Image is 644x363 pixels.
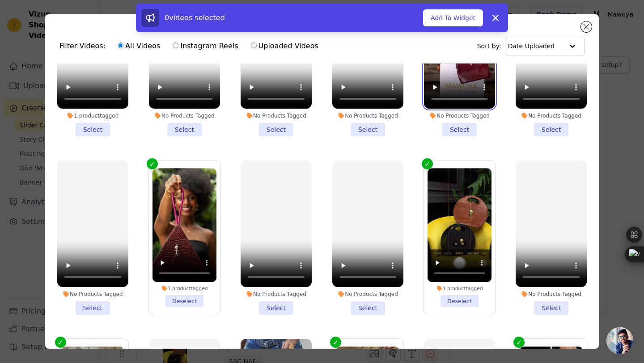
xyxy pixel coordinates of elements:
[57,291,128,298] div: No Products Tagged
[59,36,323,56] div: Filter Videos:
[149,112,220,119] div: No Products Tagged
[424,112,495,119] div: No Products Tagged
[516,112,587,119] div: No Products Tagged
[516,291,587,298] div: No Products Tagged
[606,327,633,354] a: Open chat
[172,40,238,52] label: Instagram Reels
[423,9,483,26] button: Add To Widget
[117,40,161,52] label: All Videos
[153,285,216,291] div: 1 product tagged
[250,40,319,52] label: Uploaded Videos
[332,291,403,298] div: No Products Tagged
[477,37,585,55] div: Sort by:
[241,291,312,298] div: No Products Tagged
[241,112,312,119] div: No Products Tagged
[165,13,225,22] span: 0 videos selected
[57,112,128,119] div: 1 product tagged
[428,285,491,291] div: 1 product tagged
[332,112,403,119] div: No Products Tagged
